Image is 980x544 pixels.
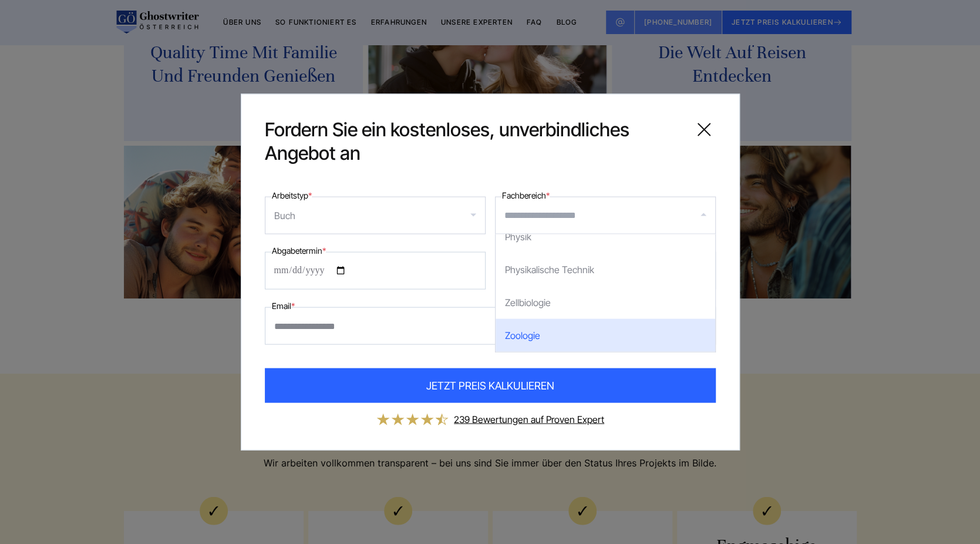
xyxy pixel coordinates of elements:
[454,414,604,425] a: 239 Bewertungen auf Proven Expert
[272,189,312,203] label: Arbeitstyp
[265,118,683,165] span: Fordern Sie ein kostenloses, unverbindliches Angebot an
[496,220,715,253] div: Physik
[496,253,715,286] div: Physikalische Technik
[502,189,550,203] label: Fachbereich
[265,368,716,403] button: JETZT PREIS KALKULIEREN
[496,319,715,352] div: Zoologie
[426,378,554,394] span: JETZT PREIS KALKULIEREN
[272,244,326,258] label: Abgabetermin
[272,299,295,313] label: Email
[274,206,295,225] div: Buch
[496,286,715,319] div: Zellbiologie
